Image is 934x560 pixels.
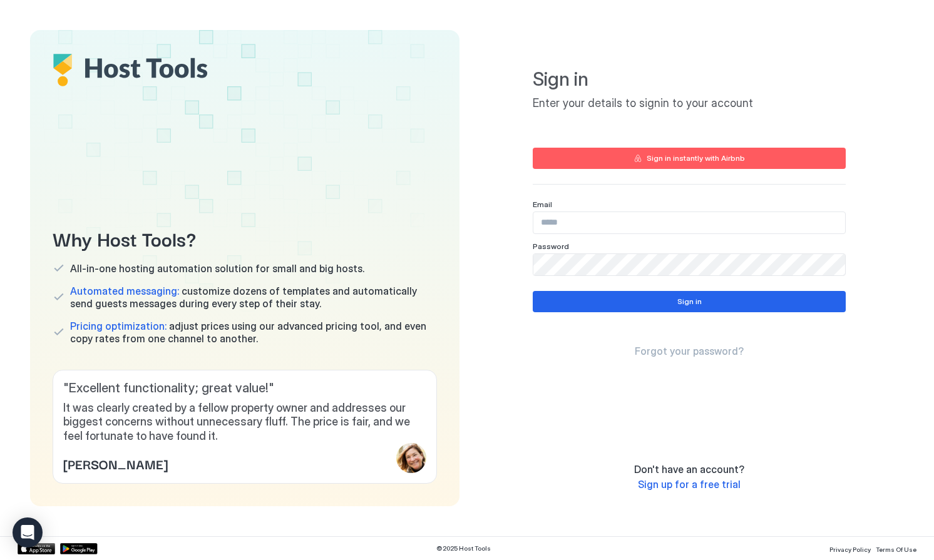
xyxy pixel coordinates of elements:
[533,291,846,312] button: Sign in
[829,546,871,553] span: Privacy Policy
[533,200,552,209] span: Email
[70,320,167,332] span: Pricing optimization:
[533,96,846,111] span: Enter your details to signin to your account
[396,443,426,473] div: profile
[70,285,179,297] span: Automated messaging:
[63,380,426,396] span: " Excellent functionality; great value! "
[70,285,437,310] span: customize dozens of templates and automatically send guests messages during every step of their s...
[436,544,491,552] span: © 2025 Host Tools
[876,546,916,553] span: Terms Of Use
[829,542,871,555] a: Privacy Policy
[533,242,569,251] span: Password
[63,454,168,473] span: [PERSON_NAME]
[70,262,364,275] span: All-in-one hosting automation solution for small and big hosts.
[53,224,437,252] span: Why Host Tools?
[70,320,437,345] span: adjust prices using our advanced pricing tool, and even copy rates from one channel to another.
[677,296,702,307] div: Sign in
[533,68,846,91] span: Sign in
[876,542,916,555] a: Terms Of Use
[647,153,745,164] div: Sign in instantly with Airbnb
[60,543,98,554] a: Google Play Store
[533,148,846,169] button: Sign in instantly with Airbnb
[18,543,55,554] a: App Store
[635,345,744,357] span: Forgot your password?
[634,463,744,476] span: Don't have an account?
[533,212,845,233] input: Input Field
[635,345,744,358] a: Forgot your password?
[13,517,43,547] div: Open Intercom Messenger
[638,478,741,491] span: Sign up for a free trial
[533,254,845,275] input: Input Field
[63,401,426,444] span: It was clearly created by a fellow property owner and addresses our biggest concerns without unne...
[638,478,741,491] a: Sign up for a free trial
